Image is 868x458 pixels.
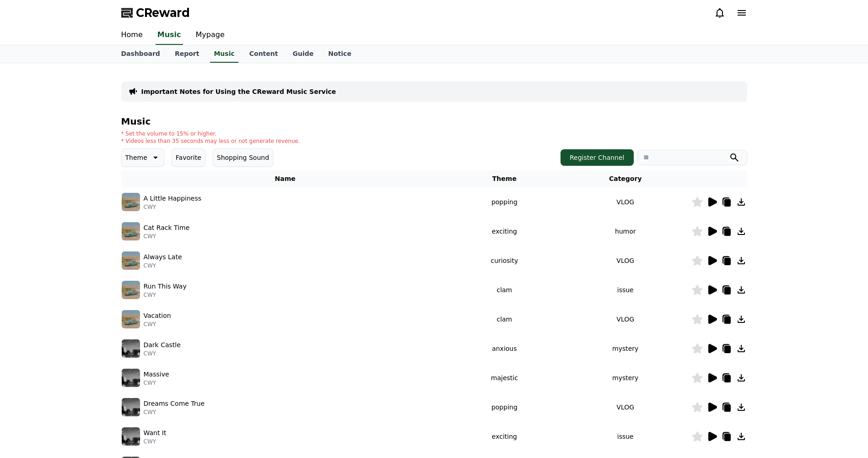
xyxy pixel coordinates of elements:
[321,45,359,63] a: Notice
[172,148,205,167] button: Favorite
[144,409,205,416] p: CWY
[449,170,560,187] th: Theme
[121,137,300,145] p: * Videos less than 35 seconds may less or not generate revenue.
[449,246,560,275] td: curiosity
[449,334,560,363] td: anxious
[122,281,140,299] img: music
[144,321,171,328] p: CWY
[122,251,140,270] img: music
[121,130,300,137] p: * Set the volume to 15% or higher.
[121,148,164,167] button: Theme
[560,217,691,246] td: humor
[122,339,140,358] img: music
[560,275,691,305] td: issue
[144,428,167,438] p: Want It
[144,203,202,211] p: CWY
[114,45,167,63] a: Dashboard
[285,45,321,63] a: Guide
[449,217,560,246] td: exciting
[144,311,171,321] p: Vacation
[144,262,182,269] p: CWY
[156,26,183,45] a: Music
[144,370,169,379] p: Massive
[114,26,150,45] a: Home
[167,45,207,63] a: Report
[144,399,205,409] p: Dreams Come True
[560,363,691,393] td: mystery
[144,252,182,262] p: Always Late
[449,393,560,422] td: popping
[189,26,232,45] a: Mypage
[560,170,691,187] th: Category
[144,282,187,291] p: Run This Way
[242,45,286,63] a: Content
[449,305,560,334] td: clam
[449,422,560,451] td: exciting
[144,223,190,233] p: Cat Rack Time
[560,187,691,217] td: VLOG
[449,187,560,217] td: popping
[561,149,634,166] button: Register Channel
[449,363,560,393] td: majestic
[144,233,190,240] p: CWY
[560,246,691,275] td: VLOG
[560,393,691,422] td: VLOG
[144,438,167,445] p: CWY
[121,116,747,126] h4: Music
[144,340,181,350] p: Dark Castle
[144,350,181,357] p: CWY
[122,369,140,387] img: music
[122,398,140,416] img: music
[560,422,691,451] td: issue
[449,275,560,305] td: clam
[121,5,190,20] a: CReward
[122,222,140,240] img: music
[144,194,202,203] p: A Little Happiness
[136,5,190,20] span: CReward
[141,87,336,96] a: Important Notes for Using the CReward Music Service
[125,151,147,164] p: Theme
[122,193,140,211] img: music
[122,427,140,446] img: music
[121,170,449,187] th: Name
[144,379,169,387] p: CWY
[210,45,238,63] a: Music
[560,305,691,334] td: VLOG
[122,310,140,328] img: music
[144,291,187,299] p: CWY
[213,148,273,167] button: Shopping Sound
[560,334,691,363] td: mystery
